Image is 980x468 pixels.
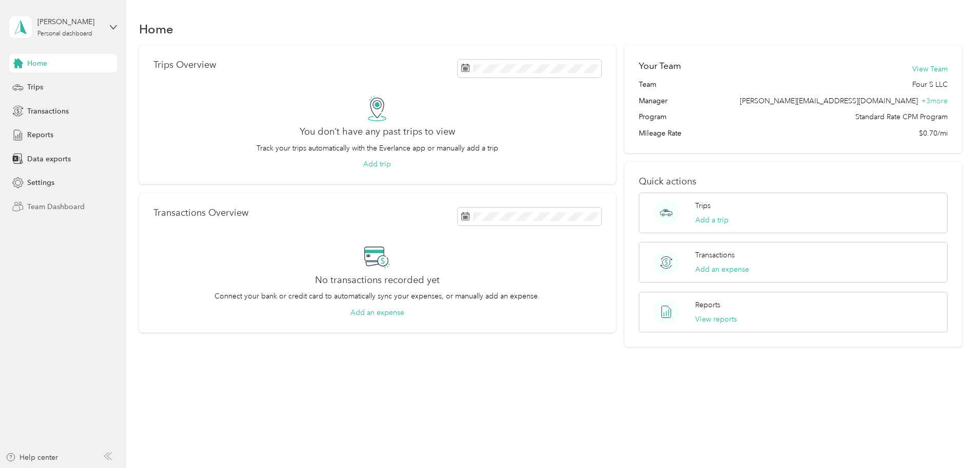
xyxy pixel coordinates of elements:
span: Data exports [27,154,71,164]
p: Transactions Overview [153,208,248,218]
iframe: Everlance-gr Chat Button Frame [923,410,980,468]
p: Quick actions [639,176,948,187]
span: Reports [27,129,53,140]
span: $0.70/mi [919,128,948,139]
p: Trips [695,200,711,211]
h2: No transactions recorded yet [315,275,440,286]
span: Team Dashboard [27,201,85,212]
h2: You don’t have any past trips to view [300,126,455,137]
div: Personal dashboard [37,31,92,37]
span: [PERSON_NAME][EMAIL_ADDRESS][DOMAIN_NAME] [740,97,918,105]
span: Standard Rate CPM Program [855,111,948,122]
div: [PERSON_NAME] [37,16,102,27]
button: Help center [6,452,58,463]
span: + 3 more [922,97,948,105]
span: Mileage Rate [639,128,681,139]
p: Reports [695,299,720,310]
span: Settings [27,177,54,188]
p: Trips Overview [153,60,216,70]
span: Program [639,111,667,122]
button: Add an expense [695,264,749,275]
span: Manager [639,96,668,106]
p: Track your trips automatically with the Everlance app or manually add a trip [257,143,498,154]
span: Team [639,79,656,90]
button: Add an expense [350,307,404,318]
button: View reports [695,314,737,325]
span: Four S LLC [912,79,948,90]
p: Connect your bank or credit card to automatically sync your expenses, or manually add an expense. [214,291,540,302]
button: Add a trip [695,215,729,226]
h2: Your Team [639,60,681,72]
h1: Home [139,24,173,34]
span: Trips [27,82,43,92]
span: Transactions [27,106,69,117]
p: Transactions [695,250,735,260]
span: Home [27,58,47,69]
button: View Team [912,64,948,74]
button: Add trip [363,159,391,170]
